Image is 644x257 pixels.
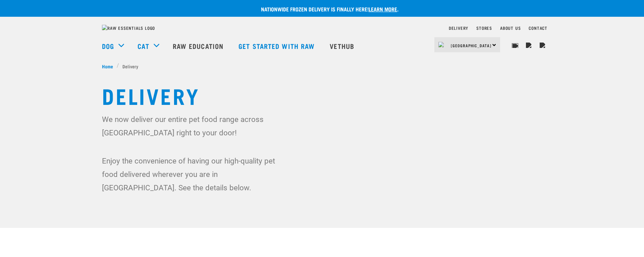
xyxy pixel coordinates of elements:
p: Enjoy the convenience of having our high-quality pet food delivered wherever you are in [GEOGRAPH... [102,154,278,194]
span: Home [102,63,113,70]
h1: Delivery [102,83,542,107]
span: [GEOGRAPHIC_DATA] [451,44,491,47]
a: About Us [500,27,521,29]
a: Contact [529,27,547,29]
a: Home [102,63,117,70]
a: Vethub [323,33,363,59]
a: Dog [102,41,114,51]
img: Raw Essentials Logo [102,25,155,31]
a: Cat [138,41,149,51]
img: home-icon@2x.png [540,43,545,48]
nav: breadcrumbs [102,63,542,70]
a: Delivery [449,27,468,29]
img: van-moving.png [438,42,447,48]
img: user.png [526,43,531,48]
nav: dropdown navigation [97,22,547,34]
a: Stores [476,27,492,29]
a: Get started with Raw [232,33,323,59]
p: We now deliver our entire pet food range across [GEOGRAPHIC_DATA] right to your door! [102,113,278,139]
a: Raw Education [166,33,232,59]
img: home-icon-1@2x.png [512,42,518,48]
a: Learn more [369,7,397,10]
